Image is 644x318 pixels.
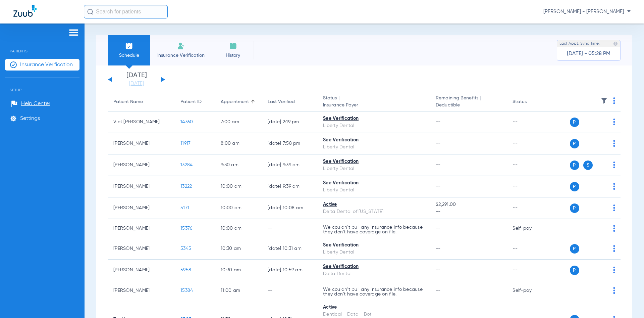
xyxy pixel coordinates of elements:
[323,270,425,277] div: Delta Dental
[217,52,249,59] span: History
[613,41,618,46] img: last sync help info
[11,100,50,107] a: Help Center
[215,197,262,219] td: 10:00 AM
[116,80,157,87] a: [DATE]
[5,39,79,53] span: Patients
[323,122,425,129] div: Liberty Dental
[436,102,502,109] span: Deductible
[318,93,430,111] th: Status |
[323,180,425,187] div: See Verification
[613,119,615,125] img: group-dot-blue.svg
[20,115,40,122] span: Settings
[108,197,175,219] td: [PERSON_NAME]
[613,140,615,147] img: group-dot-blue.svg
[436,288,441,293] span: --
[436,208,502,215] span: --
[507,219,552,238] td: Self-pay
[21,100,50,107] span: Help Center
[215,219,262,238] td: 10:00 AM
[215,176,262,197] td: 10:00 AM
[180,268,191,272] span: 5958
[177,42,185,50] img: Manual Insurance Verification
[507,238,552,260] td: --
[180,288,193,293] span: 15384
[436,201,502,208] span: $2,291.00
[215,281,262,300] td: 11:00 AM
[108,154,175,176] td: [PERSON_NAME]
[180,120,193,124] span: 14360
[323,242,425,249] div: See Verification
[570,266,579,275] span: P
[180,98,202,105] div: Patient ID
[108,281,175,300] td: [PERSON_NAME]
[87,9,93,15] img: Search Icon
[180,163,193,167] span: 13284
[613,162,615,168] img: group-dot-blue.svg
[610,286,644,318] iframe: Chat Widget
[229,42,237,50] img: History
[567,50,610,57] span: [DATE] - 05:28 PM
[507,154,552,176] td: --
[215,133,262,154] td: 8:00 AM
[323,137,425,144] div: See Verification
[613,183,615,190] img: group-dot-blue.svg
[436,141,441,146] span: --
[262,176,318,197] td: [DATE] 9:39 AM
[507,111,552,133] td: --
[13,5,37,17] img: Zuub Logo
[436,246,441,251] span: --
[215,154,262,176] td: 9:30 AM
[323,263,425,270] div: See Verification
[613,245,615,252] img: group-dot-blue.svg
[20,61,73,68] span: Insurance Verification
[507,260,552,281] td: --
[613,97,615,104] img: group-dot-blue.svg
[180,206,189,210] span: 5171
[323,208,425,215] div: Delta Dental of [US_STATE]
[108,111,175,133] td: Viet [PERSON_NAME]
[543,8,631,15] span: [PERSON_NAME] - [PERSON_NAME]
[507,197,552,219] td: --
[116,72,157,87] li: [DATE]
[570,182,579,191] span: P
[430,93,507,111] th: Remaining Benefits |
[108,238,175,260] td: [PERSON_NAME]
[113,98,143,105] div: Patient Name
[108,260,175,281] td: [PERSON_NAME]
[180,226,192,231] span: 15376
[323,158,425,165] div: See Verification
[268,98,295,105] div: Last Verified
[559,40,600,47] span: Last Appt. Sync Time:
[436,184,441,189] span: --
[262,238,318,260] td: [DATE] 10:31 AM
[262,154,318,176] td: [DATE] 9:39 AM
[215,238,262,260] td: 10:30 AM
[507,176,552,197] td: --
[323,249,425,256] div: Liberty Dental
[323,187,425,194] div: Liberty Dental
[570,161,579,170] span: P
[323,287,425,297] p: We couldn’t pull any insurance info because they don’t have coverage on file.
[436,268,441,272] span: --
[507,281,552,300] td: Self-pay
[180,141,191,146] span: 11917
[323,225,425,234] p: We couldn’t pull any insurance info because they don’t have coverage on file.
[221,98,249,105] div: Appointment
[323,102,425,109] span: Insurance Payer
[323,165,425,172] div: Liberty Dental
[583,161,593,170] span: S
[570,203,579,213] span: P
[108,133,175,154] td: [PERSON_NAME]
[262,111,318,133] td: [DATE] 2:19 PM
[180,246,191,251] span: 5345
[613,205,615,211] img: group-dot-blue.svg
[262,281,318,300] td: --
[108,176,175,197] td: [PERSON_NAME]
[113,98,170,105] div: Patient Name
[221,98,257,105] div: Appointment
[323,201,425,208] div: Active
[570,244,579,254] span: P
[5,78,79,92] span: Setup
[601,97,607,104] img: filter.svg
